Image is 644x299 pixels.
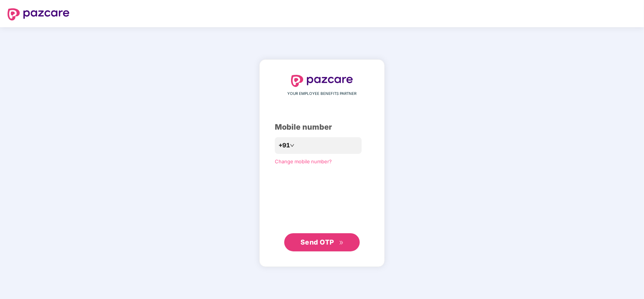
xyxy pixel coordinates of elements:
img: logo [8,8,69,20]
span: YOUR EMPLOYEE BENEFITS PARTNER [288,91,357,97]
span: down [290,143,294,148]
span: +91 [279,141,290,150]
div: Mobile number [275,121,369,133]
span: double-right [339,240,344,245]
a: Change mobile number? [275,158,332,164]
button: Send OTPdouble-right [284,233,360,251]
span: Send OTP [300,238,334,246]
img: logo [291,75,353,87]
